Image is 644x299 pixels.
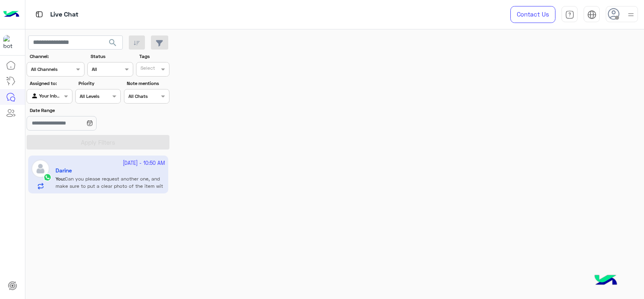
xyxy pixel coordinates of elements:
button: Apply Filters [27,135,169,149]
img: hulul-logo.png [592,267,620,295]
span: search [108,38,118,48]
img: tab [34,9,44,19]
label: Note mentions [127,80,168,87]
a: Contact Us [510,6,555,23]
label: Priority [78,80,120,87]
label: Tags [139,53,169,60]
a: tab [561,6,578,23]
p: Live Chat [50,9,78,20]
img: tab [587,10,597,19]
img: 317874714732967 [3,35,18,50]
img: profile [626,10,636,20]
img: Logo [3,6,19,23]
button: search [103,35,123,53]
label: Channel: [30,53,84,60]
label: Assigned to: [30,80,71,87]
label: Status [91,53,132,60]
div: Select [139,64,155,74]
label: Date Range [30,107,120,114]
img: tab [565,10,574,19]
